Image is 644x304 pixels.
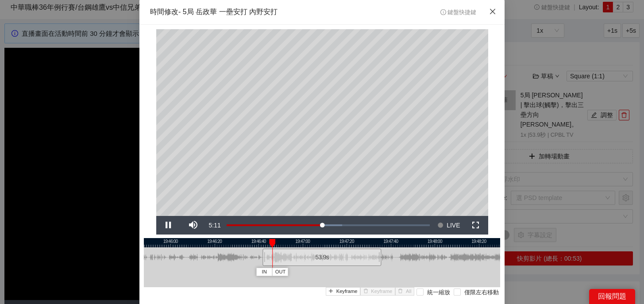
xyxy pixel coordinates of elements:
[150,7,278,17] div: 時間修改 - 5局 岳政華 一壘安打 內野安打
[181,216,206,235] button: Mute
[489,8,496,15] span: close
[262,249,381,266] div: 53.9 s
[461,289,502,297] span: 僅限左右移動
[447,216,460,235] span: LIVE
[272,268,288,276] button: OUT
[326,287,361,296] button: plusKeyframe
[440,9,476,15] span: 鍵盤快捷鍵
[328,289,333,294] span: plus
[227,224,430,226] div: Progress Bar
[434,216,463,235] button: Seek to live, currently behind live
[360,287,395,296] button: deleteKeyframe
[209,222,221,229] span: 5:11
[156,29,488,216] div: Video Player
[275,268,286,276] span: OUT
[463,216,488,235] button: Fullscreen
[156,216,181,235] button: Pause
[256,268,272,276] button: IN
[440,9,446,15] span: info-circle
[424,289,454,297] span: 統一縮放
[589,289,635,304] div: 回報問題
[336,288,358,296] span: Keyframe
[395,287,414,296] button: deleteAll
[262,268,267,276] span: IN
